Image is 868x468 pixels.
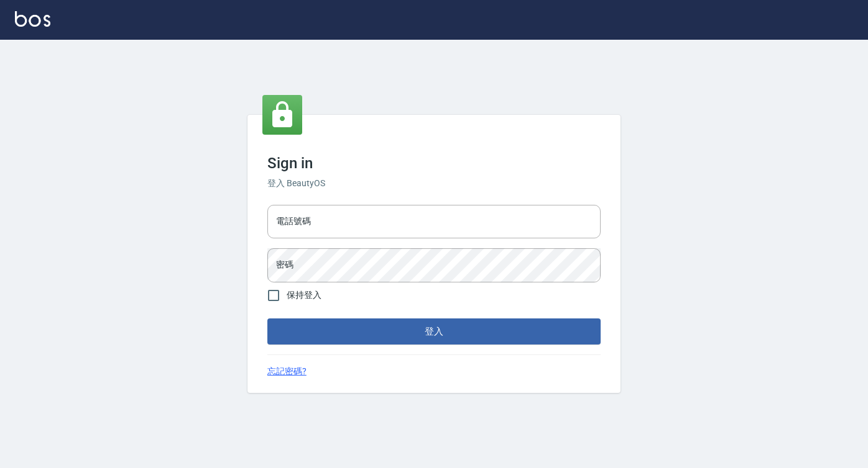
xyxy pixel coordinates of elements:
span: 保持登入 [287,289,321,302]
h6: 登入 BeautyOS [267,177,601,190]
a: 忘記密碼? [267,365,307,378]
img: Logo [15,11,50,27]
button: 登入 [267,318,601,344]
h3: Sign in [267,155,601,172]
